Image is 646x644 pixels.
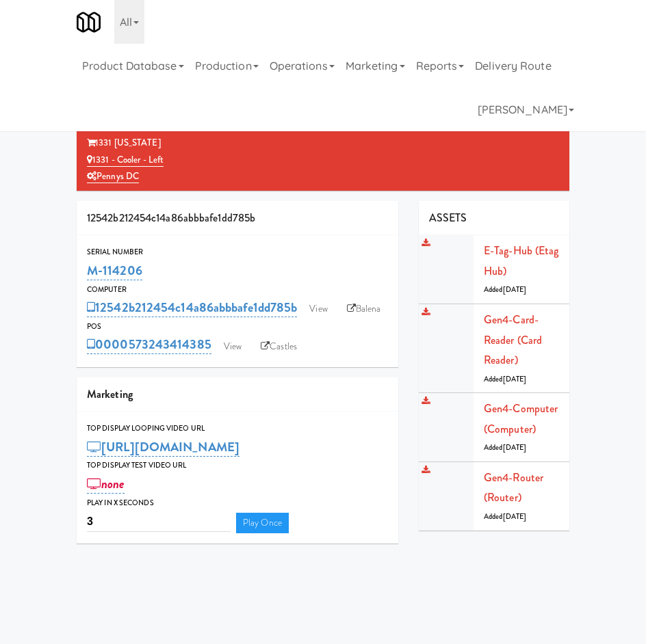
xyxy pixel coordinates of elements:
[217,336,248,357] a: View
[87,245,388,259] div: Serial Number
[503,511,527,522] span: [DATE]
[503,374,527,384] span: [DATE]
[484,312,542,368] a: Gen4-card-reader (Card Reader)
[254,336,304,357] a: Castles
[87,335,211,354] a: 0000573243414385
[264,44,340,88] a: Operations
[484,401,558,437] a: Gen4-computer (Computer)
[484,511,526,522] span: Added
[77,109,569,191] li: 12542b212454c14a86abbbafe1dd785b1331 [US_STATE] 1331 - Cooler - LeftPennys DC
[484,470,543,506] a: Gen4-router (Router)
[87,261,142,280] a: M-114206
[87,438,240,457] a: [URL][DOMAIN_NAME]
[87,320,388,334] div: POS
[484,284,526,295] span: Added
[77,44,190,88] a: Product Database
[302,299,334,319] a: View
[484,243,559,279] a: E-tag-hub (Etag Hub)
[77,10,101,34] img: Micromart
[236,513,289,533] a: Play Once
[484,442,526,453] span: Added
[472,88,580,131] a: [PERSON_NAME]
[340,299,388,319] a: Balena
[87,298,297,317] a: 12542b212454c14a86abbbafe1dd785b
[77,201,398,236] div: 12542b212454c14a86abbbafe1dd785b
[503,442,527,453] span: [DATE]
[190,44,264,88] a: Production
[340,44,411,88] a: Marketing
[503,284,527,295] span: [DATE]
[484,374,526,384] span: Added
[469,44,556,88] a: Delivery Route
[87,135,559,152] div: 1331 [US_STATE]
[87,170,139,183] a: Pennys DC
[87,153,164,167] a: 1331 - Cooler - Left
[411,44,470,88] a: Reports
[87,474,125,494] a: none
[87,459,388,472] div: Top Display Test Video Url
[87,422,388,435] div: Top Display Looping Video Url
[87,496,388,510] div: Play in X seconds
[87,386,133,402] span: Marketing
[87,283,388,297] div: Computer
[429,210,467,226] span: ASSETS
